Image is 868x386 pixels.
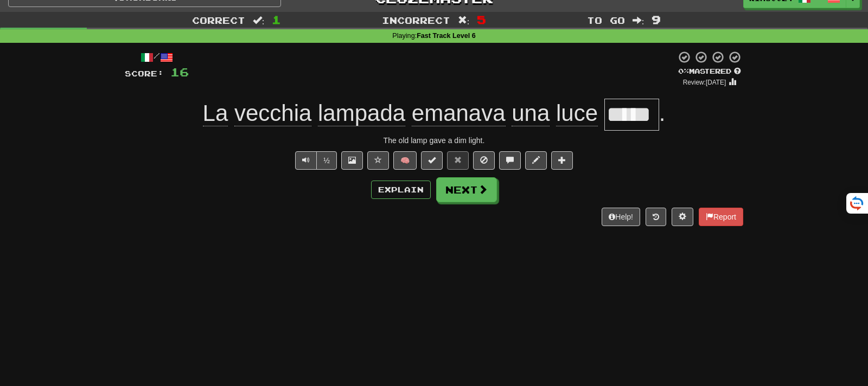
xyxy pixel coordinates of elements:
[234,100,311,126] span: vecchia
[551,151,573,170] button: Add to collection (alt+a)
[371,181,431,199] button: Explain
[676,67,743,76] div: Mastered
[499,151,521,170] button: Discuss sentence (alt+u)
[587,15,625,25] span: To go
[652,13,661,26] span: 9
[602,208,640,226] button: Help!
[318,100,405,126] span: lampada
[382,15,450,25] span: Incorrect
[556,100,598,126] span: luce
[678,67,689,75] span: 0 %
[683,79,726,86] small: Review: [DATE]
[633,16,644,25] span: :
[421,151,443,170] button: Set this sentence to 100% Mastered (alt+m)
[659,100,666,126] span: .
[125,50,189,64] div: /
[367,151,389,170] button: Favorite sentence (alt+f)
[272,13,281,26] span: 1
[293,151,337,170] div: Text-to-speech controls
[253,16,265,25] span: :
[458,16,470,25] span: :
[473,151,495,170] button: Ignore sentence (alt+i)
[417,32,476,40] strong: Fast Track Level 6
[525,151,547,170] button: Edit sentence (alt+d)
[436,177,497,202] button: Next
[295,151,317,170] button: Play sentence audio (ctl+space)
[393,151,417,170] button: 🧠
[316,151,337,170] button: ½
[192,15,245,25] span: Correct
[477,13,486,26] span: 5
[203,100,228,126] span: La
[341,151,363,170] button: Show image (alt+x)
[646,208,666,226] button: Round history (alt+y)
[412,100,506,126] span: emanava
[447,151,469,170] button: Reset to 0% Mastered (alt+r)
[699,208,743,226] button: Report
[170,65,189,79] span: 16
[512,100,550,126] span: una
[125,135,743,146] div: The old lamp gave a dim light.
[125,69,164,78] span: Score:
